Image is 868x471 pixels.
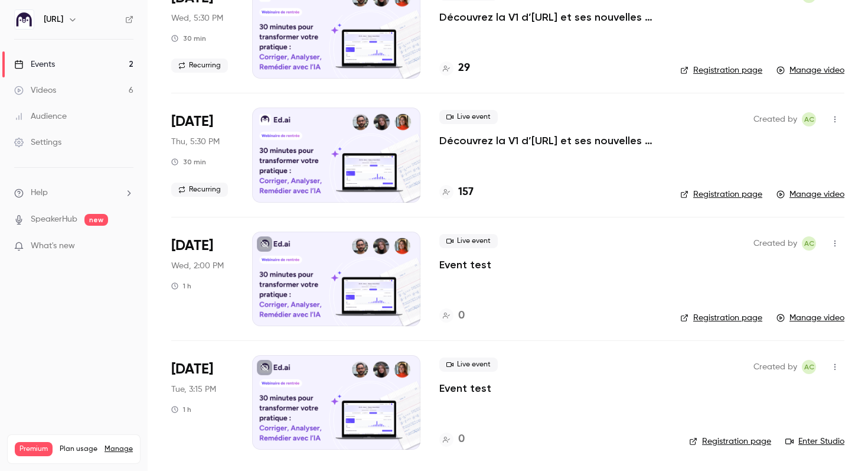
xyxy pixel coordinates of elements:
a: Registration page [680,312,762,324]
span: Plan usage [60,444,97,454]
span: [DATE] [171,112,213,131]
div: 30 min [171,34,206,43]
span: Created by [753,112,797,126]
span: Created by [753,236,797,251]
h4: 157 [458,184,474,200]
span: Recurring [171,183,228,197]
span: AC [804,112,814,126]
span: Premium [15,442,53,456]
span: AC [804,360,814,374]
a: Event test [439,381,491,395]
span: Live event [439,234,498,248]
div: Videos [14,85,56,96]
span: Tue, 3:15 PM [171,384,216,395]
span: [DATE] [171,360,213,379]
div: Sep 11 Thu, 5:30 PM (Europe/Paris) [171,108,233,202]
a: SpeakerHub [31,213,77,226]
a: Enter Studio [785,436,844,447]
div: 1 h [171,281,191,291]
span: Recurring [171,59,228,73]
span: new [84,214,108,226]
h4: 0 [458,308,465,324]
li: help-dropdown-opener [14,187,133,199]
span: Created by [753,360,797,374]
a: Registration page [689,436,771,447]
div: 30 min [171,157,206,167]
span: [DATE] [171,236,213,255]
span: What's new [31,240,75,252]
a: Event test [439,258,491,272]
span: Thu, 5:30 PM [171,136,220,148]
a: Manage video [776,189,844,200]
div: Settings [14,137,61,148]
a: 157 [439,184,474,200]
span: Alison Chopard [802,360,816,374]
div: 1 h [171,405,191,414]
span: Live event [439,110,498,124]
span: Wed, 5:30 PM [171,12,223,24]
img: Ed.ai [15,10,34,29]
h4: 29 [458,60,470,76]
div: Audience [14,111,67,122]
a: Découvrez la V1 d’[URL] et ses nouvelles fonctionnalités ! [439,134,661,148]
a: Registration page [680,64,762,76]
h4: 0 [458,431,465,447]
span: Wed, 2:00 PM [171,260,224,272]
span: Alison Chopard [802,236,816,251]
h6: [URL] [44,14,63,25]
span: Live event [439,358,498,372]
a: 29 [439,60,470,76]
a: Registration page [680,189,762,200]
a: Manage video [776,312,844,324]
a: Manage [105,444,133,454]
a: 0 [439,431,465,447]
div: Sep 9 Tue, 3:15 PM (Europe/Paris) [171,355,233,450]
span: Help [31,187,48,199]
a: 0 [439,308,465,324]
div: Events [14,59,55,70]
a: Manage video [776,64,844,76]
span: AC [804,236,814,251]
div: Sep 10 Wed, 2:00 PM (Europe/Paris) [171,232,233,326]
span: Alison Chopard [802,112,816,126]
a: Découvrez la V1 d’[URL] et ses nouvelles fonctionnalités ! [439,10,661,24]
